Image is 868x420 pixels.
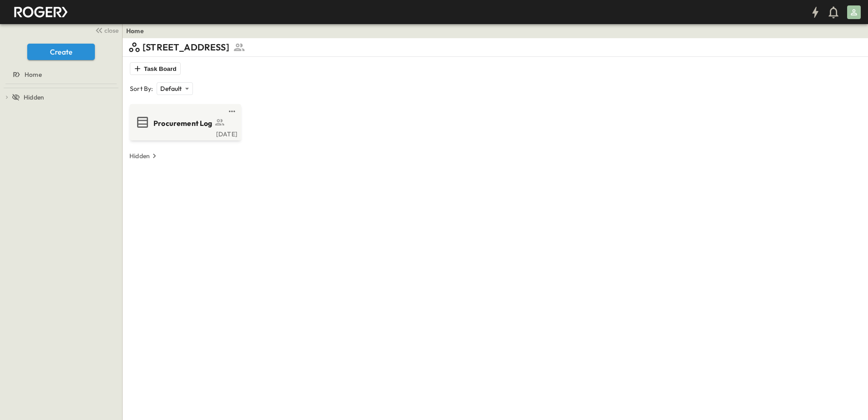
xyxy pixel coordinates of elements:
[24,93,44,102] span: Hidden
[132,130,237,137] a: [DATE]
[143,41,229,54] p: [STREET_ADDRESS]
[126,26,149,35] nav: breadcrumbs
[129,151,150,160] p: Hidden
[132,115,237,130] a: Procurement Log
[104,26,118,35] span: close
[126,26,144,35] a: Home
[130,62,181,75] button: Task Board
[153,118,212,129] span: Procurement Log
[160,84,182,93] p: Default
[2,68,118,81] a: Home
[227,106,237,117] button: test
[25,70,42,79] span: Home
[130,84,153,93] p: Sort By:
[157,82,192,95] div: Default
[27,44,95,60] button: Create
[126,150,163,162] button: Hidden
[91,24,120,36] button: close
